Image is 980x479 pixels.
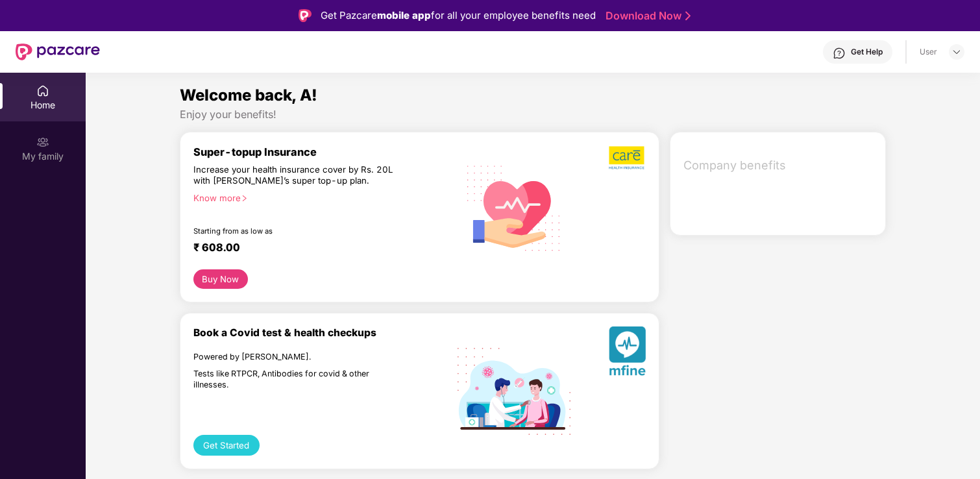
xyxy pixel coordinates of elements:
[36,84,49,97] img: svg+xml;base64,PHN2ZyBpZD0iSG9tZSIgeG1sbnM9Imh0dHA6Ly93d3cudzMub3JnLzIwMDAvc3ZnIiB3aWR0aD0iMjAiIG...
[609,326,646,380] img: svg+xml;base64,PHN2ZyB4bWxucz0iaHR0cDovL3d3dy53My5vcmcvMjAwMC9zdmciIHhtbG5zOnhsaW5rPSJodHRwOi8vd3...
[241,195,248,202] span: right
[193,193,450,202] div: Know more
[951,47,962,57] img: svg+xml;base64,PHN2ZyBpZD0iRHJvcGRvd24tMzJ4MzIiIHhtbG5zPSJodHRwOi8vd3d3LnczLm9yZy8yMDAwL3N2ZyIgd2...
[36,136,49,149] img: svg+xml;base64,PHN2ZyB3aWR0aD0iMjAiIGhlaWdodD0iMjAiIHZpZXdCb3g9IjAgMCAyMCAyMCIgZmlsbD0ibm9uZSIgeG...
[193,269,248,289] button: Buy Now
[193,352,401,363] div: Powered by [PERSON_NAME].
[683,156,875,175] span: Company benefits
[299,9,312,22] img: Logo
[193,435,260,456] button: Get Started
[193,326,458,339] div: Book a Covid test & health checkups
[833,47,846,60] img: svg+xml;base64,PHN2ZyBpZD0iSGVscC0zMngzMiIgeG1sbnM9Imh0dHA6Ly93d3cudzMub3JnLzIwMDAvc3ZnIiB3aWR0aD...
[676,149,885,182] div: Company benefits
[180,108,886,121] div: Enjoy your benefits!
[377,9,431,21] strong: mobile app
[851,47,883,57] div: Get Help
[458,348,570,435] img: svg+xml;base64,PHN2ZyB4bWxucz0iaHR0cDovL3d3dy53My5vcmcvMjAwMC9zdmciIHdpZHRoPSIxOTIiIGhlaWdodD0iMT...
[920,47,937,57] div: User
[458,150,570,265] img: svg+xml;base64,PHN2ZyB4bWxucz0iaHR0cDovL3d3dy53My5vcmcvMjAwMC9zdmciIHhtbG5zOnhsaW5rPSJodHRwOi8vd3...
[685,9,691,23] img: Stroke
[606,9,687,23] a: Download Now
[193,241,445,256] div: ₹ 608.00
[193,227,402,236] div: Starting from as low as
[321,8,596,23] div: Get Pazcare for all your employee benefits need
[193,164,401,187] div: Increase your health insurance cover by Rs. 20L with [PERSON_NAME]’s super top-up plan.
[193,369,401,390] div: Tests like RTPCR, Antibodies for covid & other illnesses.
[193,145,458,158] div: Super-topup Insurance
[609,145,646,170] img: b5dec4f62d2307b9de63beb79f102df3.png
[180,86,317,104] span: Welcome back, A!
[16,43,100,60] img: New Pazcare Logo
